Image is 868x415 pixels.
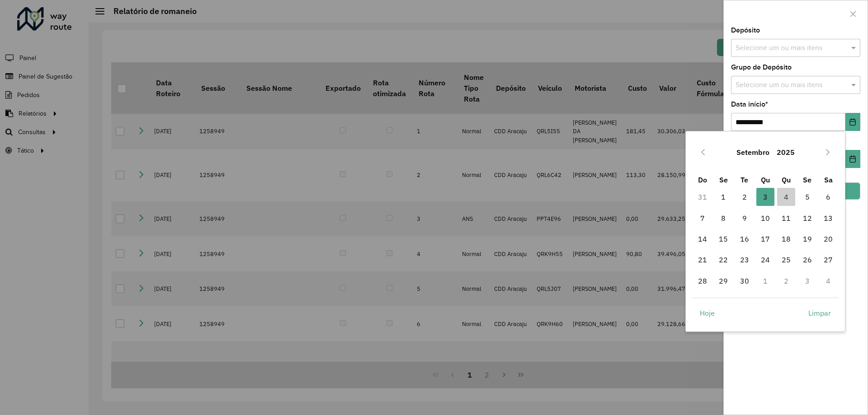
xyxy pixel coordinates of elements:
[731,25,760,36] label: Depósito
[824,175,833,184] span: Sa
[819,251,837,269] span: 27
[700,308,715,318] span: Hoje
[713,249,734,270] td: 22
[713,270,734,291] td: 29
[693,209,712,227] span: 7
[773,141,798,163] button: Choose Year
[734,187,755,207] td: 2
[797,228,818,249] td: 19
[818,208,839,228] td: 13
[797,270,818,291] td: 3
[693,230,712,248] span: 14
[755,228,776,249] td: 17
[821,145,835,159] button: Next Month
[692,270,713,291] td: 28
[808,308,831,318] span: Limpar
[845,113,860,131] button: Choose Date
[714,272,732,290] span: 29
[797,249,818,270] td: 26
[819,209,837,227] span: 13
[798,230,816,248] span: 19
[819,188,837,206] span: 6
[777,188,795,206] span: 4
[734,228,755,249] td: 16
[776,228,797,249] td: 18
[755,187,776,207] td: 3
[782,175,791,184] span: Qu
[776,249,797,270] td: 25
[797,187,818,207] td: 5
[693,272,712,290] span: 28
[692,304,722,322] button: Hoje
[731,99,768,110] label: Data início
[696,145,710,159] button: Previous Month
[736,188,754,206] span: 2
[685,131,845,331] div: Choose Date
[798,251,816,269] span: 26
[692,249,713,270] td: 21
[713,208,734,228] td: 8
[756,230,774,248] span: 17
[755,208,776,228] td: 10
[736,209,754,227] span: 9
[776,270,797,291] td: 2
[734,249,755,270] td: 23
[756,209,774,227] span: 10
[713,187,734,207] td: 1
[845,150,860,168] button: Choose Date
[777,230,795,248] span: 18
[798,209,816,227] span: 12
[693,251,712,269] span: 21
[734,208,755,228] td: 9
[755,249,776,270] td: 24
[719,175,728,184] span: Se
[734,270,755,291] td: 30
[698,175,707,184] span: Do
[798,188,816,206] span: 5
[756,251,774,269] span: 24
[692,228,713,249] td: 14
[776,187,797,207] td: 4
[818,228,839,249] td: 20
[714,251,732,269] span: 22
[761,175,770,184] span: Qu
[777,209,795,227] span: 11
[692,208,713,228] td: 7
[736,272,754,290] span: 30
[776,208,797,228] td: 11
[818,187,839,207] td: 6
[714,188,732,206] span: 1
[692,187,713,207] td: 31
[818,249,839,270] td: 27
[741,175,748,184] span: Te
[777,251,795,269] span: 25
[731,62,792,73] label: Grupo de Depósito
[755,270,776,291] td: 1
[713,228,734,249] td: 15
[756,188,774,206] span: 3
[714,209,732,227] span: 8
[819,230,837,248] span: 20
[797,208,818,228] td: 12
[736,230,754,248] span: 16
[714,230,732,248] span: 15
[803,175,811,184] span: Se
[818,270,839,291] td: 4
[733,141,773,163] button: Choose Month
[736,251,754,269] span: 23
[801,304,839,322] button: Limpar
